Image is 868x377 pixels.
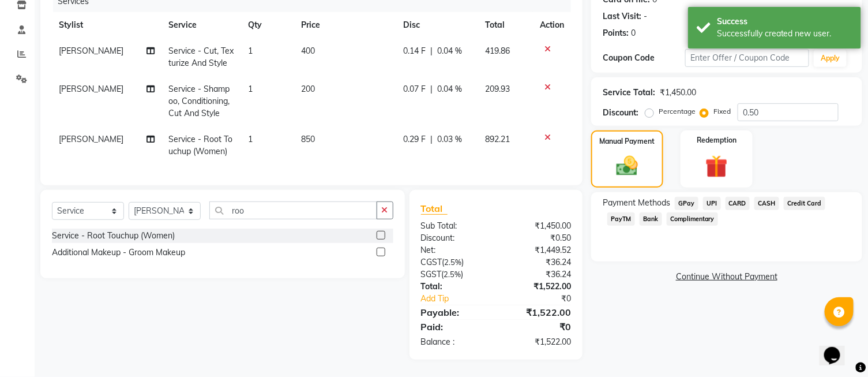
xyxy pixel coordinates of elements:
span: Bank [640,212,662,226]
div: - [644,10,647,23]
div: ₹36.24 [496,268,580,281]
span: Complimentary [667,212,719,226]
div: ₹36.24 [496,256,580,268]
div: Successfully created new user. [717,28,852,40]
th: Price [294,12,397,38]
span: | [430,83,433,95]
img: _cash.svg [610,154,645,178]
span: 892.21 [485,134,510,144]
th: Qty [241,12,294,38]
div: ₹0 [510,293,580,305]
div: Sub Total: [412,220,496,232]
span: 419.86 [485,46,510,56]
div: ₹1,450.00 [660,87,696,99]
div: Additional Makeup - Groom Makeup [52,247,185,259]
span: 0.29 F [403,133,426,145]
div: Coupon Code [603,52,685,64]
label: Manual Payment [600,136,655,147]
span: CARD [726,197,750,210]
span: 400 [301,46,315,56]
img: _gift.svg [698,152,735,181]
div: ₹1,450.00 [496,220,580,232]
div: Total: [412,281,496,293]
div: Service Total: [603,87,655,99]
label: Percentage [659,106,696,117]
div: Last Visit: [603,10,641,23]
span: 0.03 % [437,133,462,145]
div: Net: [412,244,496,256]
div: Success [717,16,852,28]
th: Disc [396,12,478,38]
span: CGST [421,257,442,267]
label: Redemption [697,135,737,145]
iframe: chat widget [820,331,856,365]
th: Action [533,12,571,38]
div: ₹1,449.52 [496,244,580,256]
span: 200 [301,84,315,94]
div: ( ) [412,256,496,268]
span: | [430,45,433,57]
div: ₹1,522.00 [496,281,580,293]
div: Discount: [603,107,638,119]
th: Service [161,12,241,38]
span: 2.5% [445,257,462,267]
div: ₹0.50 [496,232,580,244]
a: Add Tip [412,293,510,305]
a: Continue Without Payment [593,271,860,283]
span: 850 [301,134,315,144]
span: 0.04 % [437,83,462,95]
span: GPay [675,197,698,210]
span: Total [421,203,448,215]
span: | [430,133,433,145]
th: Total [478,12,533,38]
th: Stylist [52,12,161,38]
div: Service - Root Touchup (Women) [52,230,175,242]
span: 1 [248,84,253,94]
span: CASH [754,197,779,210]
div: ₹1,522.00 [496,305,580,319]
span: 0.07 F [403,83,426,95]
div: Paid: [412,320,496,334]
div: ₹0 [496,320,580,334]
span: [PERSON_NAME] [59,46,123,56]
span: [PERSON_NAME] [59,134,123,144]
input: Enter Offer / Coupon Code [685,49,809,67]
span: Payment Methods [603,197,670,209]
span: SGST [421,269,442,279]
div: Points: [603,27,629,39]
span: UPI [703,197,721,210]
span: 2.5% [444,270,461,279]
div: ₹1,522.00 [496,336,580,348]
span: Service - Root Touchup (Women) [168,134,232,156]
label: Fixed [713,106,731,117]
div: Discount: [412,232,496,244]
span: 209.93 [485,84,510,94]
span: 0.14 F [403,45,426,57]
button: Apply [814,50,847,67]
span: Service - Shampoo, Conditioning, Cut And Style [168,84,230,118]
span: PayTM [607,212,635,226]
span: 1 [248,46,253,56]
div: 0 [631,27,636,39]
div: Payable: [412,305,496,319]
span: [PERSON_NAME] [59,84,123,94]
span: 0.04 % [437,45,462,57]
div: Balance : [412,336,496,348]
input: Search or Scan [209,201,377,219]
span: Service - Cut, Texturize And Style [168,46,234,68]
span: Credit Card [784,197,825,210]
div: ( ) [412,268,496,281]
span: 1 [248,134,253,144]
